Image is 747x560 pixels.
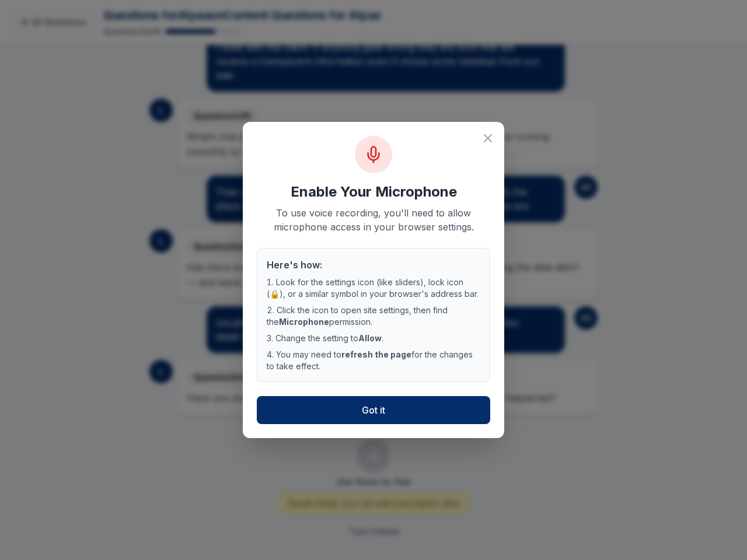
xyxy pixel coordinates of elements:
strong: Allow [358,333,382,343]
strong: refresh the page [341,349,411,359]
p: To use voice recording, you'll need to allow microphone access in your browser settings. [257,206,490,234]
p: Here's how: [267,258,480,272]
button: Got it [257,396,490,424]
h3: Enable Your Microphone [257,183,490,201]
li: Click the icon to open site settings, then find the permission. [267,304,480,328]
li: Change the setting to . [267,332,480,344]
li: You may need to for the changes to take effect. [267,349,480,372]
li: Look for the settings icon (like sliders), lock icon (🔒), or a similar symbol in your browser's a... [267,276,480,300]
button: Close modal [481,131,495,145]
strong: Microphone [279,317,329,327]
